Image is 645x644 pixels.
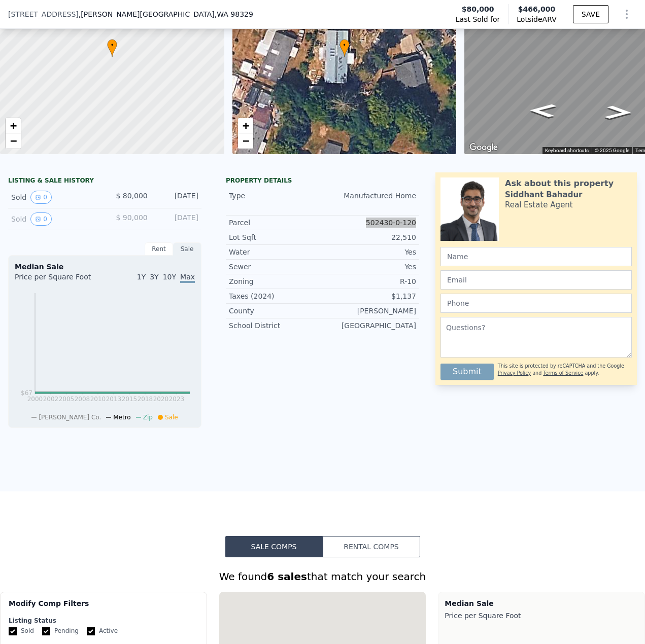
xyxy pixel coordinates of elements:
[11,191,97,204] div: Sold
[323,306,417,316] div: [PERSON_NAME]
[8,176,201,187] div: LISTING & SALE HISTORY
[467,141,500,154] a: Open this area in Google Maps (opens a new window)
[505,190,582,200] div: Siddhant Bahadur
[116,192,147,200] span: $ 80,000
[9,627,34,635] label: Sold
[10,134,17,147] span: −
[43,396,59,403] tspan: 2002
[323,191,417,201] div: Manufactured Home
[173,242,201,256] div: Sale
[595,148,629,153] span: © 2025 Google
[440,247,632,266] input: Name
[87,627,118,635] label: Active
[75,396,90,403] tspan: 2008
[156,212,198,226] div: [DATE]
[543,370,583,376] a: Terms of Service
[229,276,323,287] div: Zoning
[87,627,95,635] input: Active
[238,133,253,149] a: Zoom out
[545,147,589,154] button: Keyboard shortcuts
[456,14,500,24] span: Last Sold for
[573,5,608,23] button: SAVE
[11,212,97,226] div: Sold
[10,119,17,132] span: +
[462,4,494,14] span: $80,000
[30,212,52,226] button: View historical data
[156,191,198,204] div: [DATE]
[59,396,75,403] tspan: 2005
[323,232,417,242] div: 22,510
[238,118,253,133] a: Zoom in
[242,119,249,132] span: +
[42,627,79,635] label: Pending
[323,247,417,257] div: Yes
[323,320,417,331] div: [GEOGRAPHIC_DATA]
[137,273,146,281] span: 1Y
[323,262,417,272] div: Yes
[180,273,195,283] span: Max
[8,9,79,19] span: [STREET_ADDRESS]
[138,396,153,403] tspan: 2018
[498,370,531,376] a: Privacy Policy
[150,273,158,281] span: 3Y
[440,364,494,380] button: Submit
[323,276,417,287] div: R-10
[340,41,350,50] span: •
[593,102,643,123] path: Go West, 135th St Court Kp N
[445,609,638,623] div: Price per Square Foot
[163,273,176,281] span: 10Y
[229,291,323,301] div: Taxes (2024)
[226,176,419,185] div: Property details
[79,9,253,19] span: , [PERSON_NAME][GEOGRAPHIC_DATA]
[9,598,198,617] div: Modify Comp Filters
[498,360,632,380] div: This site is protected by reCAPTCHA and the Google and apply.
[153,396,169,403] tspan: 2020
[267,570,307,583] strong: 6 sales
[517,14,556,24] span: Lotside ARV
[229,320,323,331] div: School District
[229,232,323,242] div: Lot Sqft
[518,100,568,121] path: Go East, 135th St Court Kp N
[229,247,323,257] div: Water
[518,5,556,13] span: $466,000
[165,414,178,421] span: Sale
[30,191,52,204] button: View historical data
[21,389,32,397] tspan: $67
[15,272,105,288] div: Price per Square Foot
[505,200,573,210] div: Real Estate Agent
[39,414,101,421] span: [PERSON_NAME] Co.
[467,141,500,154] img: Google
[440,270,632,290] input: Email
[27,396,43,403] tspan: 2000
[9,627,17,635] input: Sold
[323,291,417,301] div: $1,137
[6,133,21,149] a: Zoom out
[106,396,122,403] tspan: 2013
[116,213,147,222] span: $ 90,000
[229,262,323,272] div: Sewer
[143,414,153,421] span: Zip
[6,118,21,133] a: Zoom in
[42,627,50,635] input: Pending
[90,396,106,403] tspan: 2010
[9,617,198,625] div: Listing Status
[122,396,138,403] tspan: 2015
[440,294,632,313] input: Phone
[340,39,350,57] div: •
[215,10,253,18] span: , WA 98329
[107,41,117,50] span: •
[366,219,416,227] a: 502430-0-120
[113,414,130,421] span: Metro
[229,218,323,228] div: Parcel
[323,536,420,557] button: Rental Comps
[505,177,614,190] div: Ask about this property
[229,306,323,316] div: County
[145,242,173,256] div: Rent
[617,4,637,24] button: Show Options
[169,396,185,403] tspan: 2023
[445,598,638,609] div: Median Sale
[107,39,117,57] div: •
[229,191,323,201] div: Type
[15,262,195,272] div: Median Sale
[225,536,323,557] button: Sale Comps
